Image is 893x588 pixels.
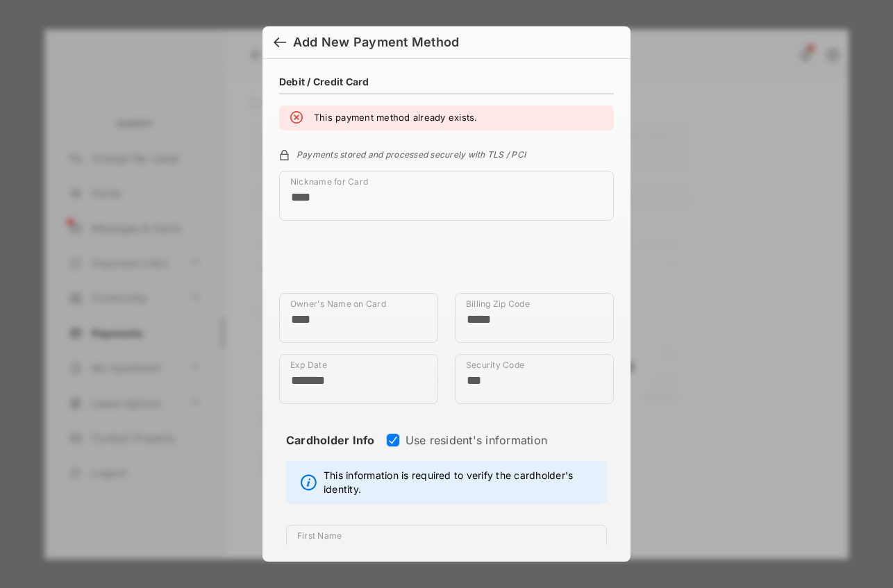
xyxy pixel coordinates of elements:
h4: Debit / Credit Card [279,76,369,87]
div: Payments stored and processed securely with TLS / PCI [279,147,614,160]
div: Add New Payment Method [293,35,459,50]
span: This information is required to verify the cardholder's identity. [324,469,599,496]
iframe: Credit card field [279,232,614,293]
em: This payment method already exists. [314,111,478,125]
label: Use resident's information [406,433,547,447]
strong: Cardholder Info [286,433,375,472]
